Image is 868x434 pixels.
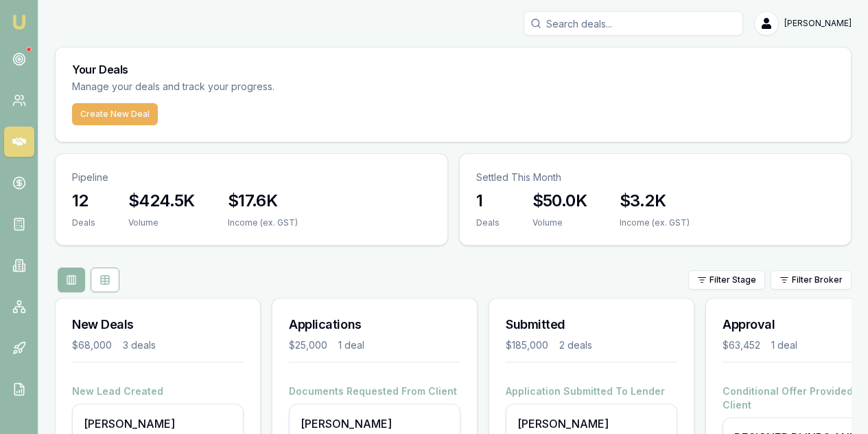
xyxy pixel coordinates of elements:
p: Manage your deals and track your progress. [72,79,423,95]
h4: Documents Requested From Client [289,384,460,398]
h4: New Lead Created [72,384,244,398]
h3: $17.6K [228,190,298,212]
div: [PERSON_NAME] [84,415,232,432]
h3: $50.0K [532,190,587,212]
h3: Submitted [506,315,677,334]
h3: 1 [476,190,500,212]
h3: Your Deals [72,64,834,75]
h3: 12 [72,190,95,212]
div: $185,000 [506,338,548,352]
div: $25,000 [289,338,327,352]
h3: Applications [289,315,460,334]
p: Settled This Month [476,171,835,184]
h4: Application Submitted To Lender [506,384,677,398]
img: emu-icon-u.png [11,14,27,30]
div: $68,000 [72,338,112,352]
p: Pipeline [72,171,431,184]
div: Income (ex. GST) [228,217,298,228]
h3: $424.5K [128,190,195,212]
button: Create New Deal [72,103,158,125]
div: 3 deals [123,338,156,352]
div: 1 deal [771,338,797,352]
div: 2 deals [559,338,592,352]
span: [PERSON_NAME] [784,18,852,29]
div: 1 deal [338,338,364,352]
span: Filter Broker [792,274,843,285]
button: Filter Broker [771,270,852,290]
h3: New Deals [72,315,244,334]
div: Deals [476,217,500,228]
button: Filter Stage [688,270,765,290]
div: $63,452 [723,338,760,352]
span: Filter Stage [709,274,756,285]
div: Volume [128,217,195,228]
div: [PERSON_NAME] [517,415,666,432]
div: Volume [532,217,587,228]
div: Deals [72,217,95,228]
div: [PERSON_NAME] [301,415,449,432]
h3: $3.2K [620,190,690,212]
div: Income (ex. GST) [620,217,690,228]
input: Search deals [524,11,743,36]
